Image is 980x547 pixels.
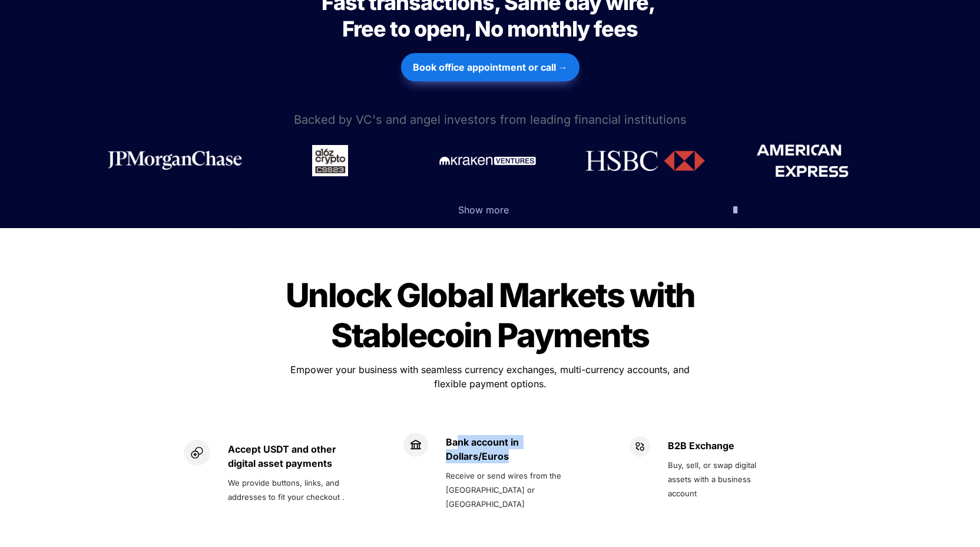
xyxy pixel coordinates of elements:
[446,436,521,462] strong: Bank account in Dollars/Euros
[446,471,564,509] span: Receive or send wires from the [GEOGRAPHIC_DATA] or [GEOGRAPHIC_DATA]
[413,61,568,73] strong: Book office appointment or call →
[668,460,759,498] span: Buy, sell, or swap digital assets with a business account
[458,204,509,216] span: Show more
[290,364,693,390] span: Empower your business with seamless currency exchanges, multi-currency accounts, and flexible pay...
[228,478,345,502] span: We provide buttons, links, and addresses to fit your checkout .
[286,275,701,355] span: Unlock Global Markets with Stablecoin Payments
[401,53,580,81] button: Book office appointment or call →
[225,192,755,228] button: Show more
[294,113,687,127] span: Backed by VC's and angel investors from leading financial institutions
[228,443,339,469] strong: Accept USDT and other digital asset payments
[401,47,580,87] a: Book office appointment or call →
[668,440,734,452] strong: B2B Exchange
